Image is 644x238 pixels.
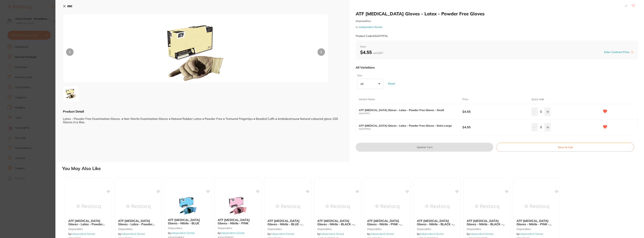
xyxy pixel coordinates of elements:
small: disposables [317,228,358,231]
img: ATF Dental Examination Gloves - Nitrile - BLUE [176,196,200,215]
img: ATF Dental Examination Gloves - Nitrile - BLACK - Large [425,197,449,216]
b: ATF Dental Examination Gloves - Nitrile - PINK - Medium [367,219,408,226]
label: i [631,51,634,54]
small: disposables [118,228,159,231]
h2: You May Also Like [62,166,643,171]
p: Quick Add [531,98,544,101]
span: by [68,232,95,236]
span: by [268,232,294,236]
b: ATF Dental Examination Gloves - Latex - Powder Free Gloves - Large [68,219,109,226]
button: Update Cart [356,143,493,152]
span: from [360,45,634,49]
img: ATF Dental Examination Gloves - Nitrile - PINK [226,196,250,215]
button: ESC [63,3,72,9]
button: Enter Contract Price [603,50,631,54]
img: ATF Dental Examination Gloves - Latex - Powder Free Gloves - Large [76,197,101,216]
small: disposables [367,228,408,231]
span: by [168,231,195,235]
small: by [356,26,638,28]
a: Independent Dental [71,232,95,236]
small: disposables [417,228,457,231]
small: Product Code: IDSATFPFXL [356,34,388,38]
p: All [360,82,365,86]
p: Variant Name [359,98,375,101]
span: by [118,232,145,236]
b: ATF Dental Examination Gloves - Nitrile - BLACK - Small [467,219,507,226]
img: MyZ3aWR0aD0xOTIw [64,87,78,101]
b: ATF Dental Examination Gloves - Nitrile - PINK - Large [517,219,557,226]
small: disposables [517,228,557,231]
b: ATF Dental Examination Gloves - Nitrile - BLACK - Large [417,219,457,226]
p: All Variations [356,66,375,69]
p: Price [462,98,468,101]
img: MyZ3aWR0aD0xOTIw [116,23,275,83]
a: Independent Dental [470,232,493,236]
span: by [218,231,244,235]
b: Product Detail [63,110,84,113]
small: disposables [218,227,258,230]
a: Independent Dental [171,231,195,235]
div: Latex - Powder Free Examination Gloves. • Non-Sterile Examination Gloves • Natural Rubber Latex •... [63,113,342,124]
b: $4.55 [360,49,383,55]
b: ATF Dental Examination Gloves - Nitrile - PINK [218,218,258,225]
img: ATF Dental Examination Gloves - Nitrile - PINK - Medium [375,197,400,216]
small: disposables [68,228,109,231]
img: ATF Dental Examination Gloves - Nitrile - BLUE - Medium [276,197,300,216]
span: by [317,232,344,236]
a: Independent Dental [221,231,244,235]
img: ATF Dental Examination Gloves - Nitrile - BLACK - Medium [325,197,350,216]
img: ATF Dental Examination Gloves - Latex - Powder Free Gloves - Small [126,197,151,216]
b: ATF Dental Examination Gloves - Nitrile - BLACK - Medium [317,219,358,226]
b: $4.55 [462,110,525,114]
button: Reset [387,77,396,90]
a: Independent Dental [270,232,294,236]
small: disposables [356,19,638,23]
small: disposables [467,228,507,231]
a: Independent Dental [420,232,443,236]
small: disposables [168,227,208,230]
img: ATF Dental Examination Gloves - Nitrile - PINK - Large [525,197,549,216]
a: Independent Dental [370,232,394,236]
small: IDSATFPFS [359,112,462,115]
small: IDSATFPFXL [359,128,462,130]
img: ATF Dental Examination Gloves - Nitrile - BLACK - Small [475,197,499,216]
a: Independent Dental [359,25,382,28]
h2: ATF [MEDICAL_DATA] Gloves - Latex - Powder Free Gloves [356,11,638,16]
b: ATF Dental Examination Gloves - Latex - Powder Free Gloves - Small [118,219,159,226]
span: by [467,232,493,236]
b: ATF Dental Examination Gloves - Nitrile - BLUE [168,218,208,225]
span: excl. GST [373,51,383,55]
span: by [417,232,443,236]
span: by [517,232,543,236]
b: ATF [MEDICAL_DATA] Gloves - Latex - Powder Free Gloves - Small [359,109,452,112]
b: ATF [MEDICAL_DATA] Gloves - Latex - Powder Free Gloves - Extra Large [359,124,452,127]
small: disposables [268,228,308,231]
b: $4.55 [462,125,525,129]
span: by [367,232,394,236]
b: ATF Dental Examination Gloves - Nitrile - BLUE - Medium [268,219,308,226]
b: ESC [67,4,72,8]
button: All [357,79,383,89]
a: Independent Dental [121,232,145,236]
label: Size [357,74,382,78]
button: Save to List [496,143,634,152]
a: Independent Dental [320,232,344,236]
a: Independent Dental [519,232,543,236]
